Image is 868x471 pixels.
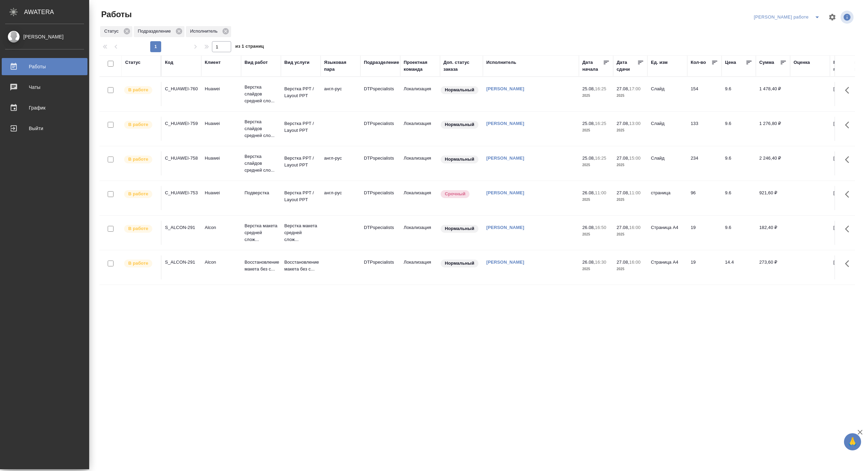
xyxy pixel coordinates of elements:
p: Статус [104,28,121,35]
div: Исполнитель выполняет работу [123,120,157,129]
div: Цена [725,59,736,66]
div: Исполнитель выполняет работу [123,259,157,268]
p: 13:00 [629,121,641,126]
p: 25.08, [582,121,595,126]
p: 25.08, [582,156,595,161]
p: 25.08, [582,86,595,91]
p: Восстановление макета без с... [284,259,317,273]
button: Здесь прячутся важные кнопки [841,221,857,237]
p: 16:25 [595,121,606,126]
button: Здесь прячутся важные кнопки [841,117,857,133]
div: Код [165,59,173,66]
p: 16:50 [595,225,606,230]
td: 182,40 ₽ [756,221,790,245]
td: Слайд [647,117,687,141]
td: Локализация [400,186,440,210]
p: Huawei [205,155,238,162]
div: Проектная команда [404,59,437,73]
div: Статус [100,26,132,37]
p: Верстка PPT / Layout PPT [284,155,317,169]
a: Работы [2,58,87,75]
div: Вид услуги [284,59,310,66]
p: Подразделение [138,28,173,35]
a: Выйти [2,120,87,137]
p: 2025 [582,266,610,273]
p: Huawei [205,189,238,196]
p: 2025 [617,92,644,99]
p: Alcon [205,259,238,266]
div: Проектные менеджеры [833,59,866,73]
div: [PERSON_NAME] [5,33,84,41]
td: страница [647,186,687,210]
p: 2025 [582,92,610,99]
td: 1 276,80 ₽ [756,117,790,141]
div: График [5,103,84,113]
p: 2025 [582,127,610,134]
p: 15:00 [629,156,641,161]
button: Здесь прячутся важные кнопки [841,82,857,99]
p: Восстановление макета без с... [245,259,277,273]
p: Верстка макета средней слож... [245,222,277,243]
div: Дата сдачи [617,59,637,73]
p: Alcon [205,224,238,231]
p: 11:00 [595,190,606,195]
a: [PERSON_NAME] [486,156,524,161]
td: Локализация [400,151,440,175]
td: 19 [687,255,722,279]
td: 1 478,40 ₽ [756,82,790,106]
td: 19 [687,221,722,245]
td: 133 [687,117,722,141]
td: DTPspecialists [360,82,400,106]
p: 26.08, [582,225,595,230]
p: 27.08, [617,190,629,195]
p: В работе [128,156,148,163]
td: Страница А4 [647,255,687,279]
p: 2025 [617,162,644,169]
td: Слайд [647,82,687,106]
a: График [2,99,87,116]
a: [PERSON_NAME] [486,225,524,230]
td: англ-рус [321,82,360,106]
p: Верстка слайдов средней сло... [245,84,277,104]
div: Ед. изм [651,59,668,66]
p: 27.08, [617,121,629,126]
div: Выйти [5,123,84,134]
span: Работы [99,9,132,20]
div: Подразделение [364,59,399,66]
div: Чаты [5,82,84,92]
p: 26.08, [582,260,595,265]
div: Клиент [205,59,221,66]
div: split button [752,12,824,23]
td: Локализация [400,82,440,106]
button: Здесь прячутся важные кнопки [841,186,857,203]
span: 🙏 [847,435,858,449]
a: [PERSON_NAME] [486,190,524,195]
td: Страница А4 [647,221,687,245]
td: 9.6 [722,151,756,175]
td: 14.4 [722,255,756,279]
p: Нормальный [445,260,474,267]
div: Кол-во [691,59,706,66]
div: Вид работ [245,59,268,66]
p: 2025 [582,196,610,203]
td: 9.6 [722,221,756,245]
div: Исполнитель выполняет работу [123,155,157,164]
div: C_HUAWEI-753 [165,189,198,196]
td: Локализация [400,117,440,141]
p: 16:00 [629,260,641,265]
button: 🙏 [844,433,861,450]
td: DTPspecialists [360,255,400,279]
p: 16:30 [595,260,606,265]
p: В работе [128,87,148,93]
td: 154 [687,82,722,106]
div: Сумма [759,59,774,66]
a: [PERSON_NAME] [486,260,524,265]
a: [PERSON_NAME] [486,121,524,126]
div: Исполнитель выполняет работу [123,224,157,233]
p: 2025 [617,196,644,203]
td: Локализация [400,221,440,245]
p: 16:25 [595,156,606,161]
td: DTPspecialists [360,117,400,141]
div: AWATERA [24,5,89,19]
p: 2025 [617,127,644,134]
